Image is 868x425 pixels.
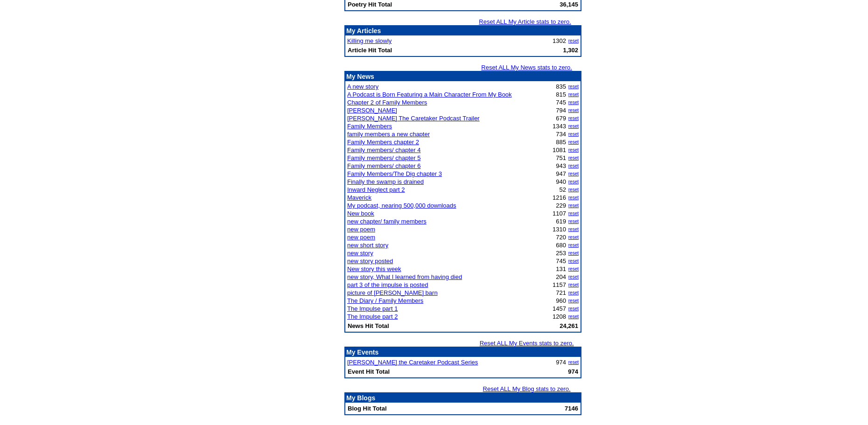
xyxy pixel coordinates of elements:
[347,313,398,320] a: The Impulse part 2
[348,405,387,412] b: Blog Hit Total
[553,194,566,201] font: 1216
[347,194,371,201] a: Maverick
[553,281,566,288] font: 1157
[556,218,566,225] font: 619
[553,305,566,312] font: 1457
[556,107,566,114] font: 794
[568,84,579,89] a: reset
[568,368,578,375] b: 974
[568,100,579,105] a: reset
[347,289,438,296] a: picture of [PERSON_NAME] barn
[556,170,566,177] font: 947
[556,265,566,272] font: 131
[556,162,566,169] font: 943
[556,258,566,265] font: 745
[568,211,579,216] a: reset
[556,202,566,209] font: 229
[560,186,566,193] font: 52
[553,210,566,217] font: 1107
[347,281,428,288] a: part 3 of the impulse is posted
[347,37,392,44] a: Killing me slowly
[556,289,566,296] font: 721
[568,108,579,113] a: reset
[348,1,392,8] b: Poetry Hit Total
[568,274,579,279] a: reset
[347,226,375,233] a: new poem
[347,234,375,241] a: new poem
[483,385,571,392] a: Reset ALL My Blog stats to zero.
[348,47,392,54] b: Article Hit Total
[347,242,388,249] a: new short story
[568,38,579,43] a: reset
[346,394,580,402] p: My Blogs
[556,178,566,185] font: 940
[556,91,566,98] font: 815
[556,234,566,241] font: 720
[568,195,579,200] a: reset
[568,163,579,168] a: reset
[556,250,566,257] font: 253
[553,123,566,130] font: 1343
[568,92,579,97] a: reset
[568,243,579,248] a: reset
[568,124,579,129] a: reset
[481,64,572,71] a: Reset ALL My News stats to zero.
[347,250,373,257] a: new story
[347,265,401,272] a: New story this week
[348,322,389,329] b: News Hit Total
[568,314,579,319] a: reset
[347,83,378,90] a: A new story
[347,202,456,209] a: My podcast, nearing 500,000 downloads
[553,37,566,44] font: 1302
[568,116,579,121] a: reset
[347,210,374,217] a: New book
[347,170,442,177] a: Family Members/The Dig chapter 3
[568,266,579,272] a: reset
[347,146,421,153] a: Family members/ chapter 4
[346,73,580,80] p: My News
[565,405,578,412] b: 7146
[347,218,427,225] a: new chapter/ family members
[347,154,421,161] a: Family members/ chapter 5
[347,297,423,304] a: The Diary / Family Members
[563,47,578,54] b: 1,302
[568,258,579,264] a: reset
[568,139,579,145] a: reset
[556,99,566,106] font: 745
[556,131,566,138] font: 734
[479,18,571,25] a: Reset ALL My Article stats to zero.
[347,91,512,98] a: A Podcast is Born Featuring a Main Character From My Book
[568,306,579,311] a: reset
[556,297,566,304] font: 960
[568,360,579,365] a: reset
[347,99,427,106] a: Chapter 2 of Family Members
[346,348,580,356] p: My Events
[568,187,579,192] a: reset
[568,147,579,153] a: reset
[553,313,566,320] font: 1208
[347,359,478,366] a: [PERSON_NAME] the Caretaker Podcast Series
[347,305,398,312] a: The Impulse part 1
[556,242,566,249] font: 680
[347,115,480,122] a: [PERSON_NAME] The Caretaker Podcast Trailer
[560,1,578,8] b: 36,145
[568,251,579,256] a: reset
[348,368,390,375] b: Event Hit Total
[347,258,393,265] a: new story posted
[347,186,405,193] a: Inward Neglect part 2
[568,132,579,137] a: reset
[568,290,579,295] a: reset
[480,340,574,347] a: Reset ALL My Events stats to zero.
[347,273,462,280] a: new story, What I learned from having died
[347,139,419,146] a: Family Members chapter 2
[347,178,424,185] a: Finally the swamp is drained
[347,162,421,169] a: Family members/ chapter 6
[568,203,579,208] a: reset
[556,359,566,366] font: 974
[556,273,566,280] font: 204
[556,83,566,90] font: 835
[347,131,430,138] a: family members a new chapter
[347,107,397,114] a: [PERSON_NAME]
[347,123,392,130] a: Family Members
[556,154,566,161] font: 751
